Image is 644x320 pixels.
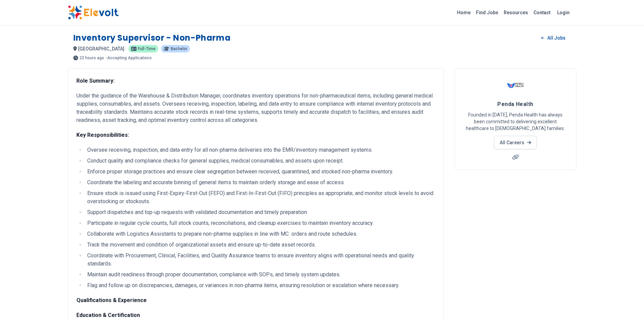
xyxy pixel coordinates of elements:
[68,5,119,20] img: Elevolt
[85,219,435,227] li: Participate in regular cycle counts, full stock counts, reconciliations, and cleanup exercises to...
[76,78,115,84] strong: Role Summary:
[85,252,435,268] li: Coordinate with Procurement, Clinical, Facilities, and Quality Assurance teams to ensure inventor...
[497,101,533,107] span: Penda Health
[78,46,124,51] span: [GEOGRAPHIC_DATA]
[138,47,156,51] span: Full-time
[463,111,568,132] p: Founded in [DATE], Penda Health has always been committed to delivering excellent healthcare to [...
[85,230,435,238] li: Collaborate with Logistics Assistants to prepare non-pharma supplies in line with MC orders and r...
[105,56,152,60] p: - Accepting Applications
[76,92,435,124] p: Under the guidance of the Warehouse & Distribution Manager, coordinates inventory operations for ...
[85,208,435,216] li: Support dispatches and top-up requests with validated documentation and timely preparation.
[494,136,537,149] a: All Careers
[536,33,571,43] a: All Jobs
[171,47,187,51] span: Bachelor
[76,312,140,318] strong: Education & Certification
[85,241,435,249] li: Track the movement and condition of organizational assets and ensure up-to-date asset records.
[531,7,553,18] a: Contact
[79,56,104,60] span: 23 hours ago
[455,178,576,273] iframe: Advertisement
[553,6,574,19] a: Login
[85,157,435,165] li: Conduct quality and compliance checks for general supplies, medical consumables, and assets upon ...
[76,297,147,303] strong: Qualifications & Experience
[501,7,531,18] a: Resources
[85,146,435,154] li: Oversee receiving, inspection, and data entry for all non-pharma deliveries into the EMR/inventor...
[76,132,129,138] strong: Key Responsibilities:
[507,77,524,94] img: Penda Health
[85,281,435,290] li: Flag and follow up on discrepancies, damages, or variances in non-pharma items, ensuring resoluti...
[85,178,435,187] li: Coordinate the labeling and accurate binning of general items to maintain orderly storage and eas...
[85,189,435,206] li: Ensure stock is issued using First-Expiry-First-Out (FEFO) and First-In-First-Out (FIFO) principl...
[454,7,473,18] a: Home
[85,271,435,279] li: Maintain audit readiness through proper documentation, compliance with SOPs, and timely system up...
[473,7,501,18] a: Find Jobs
[85,168,435,176] li: Enforce proper storage practices and ensure clear segregation between received, quarantined, and ...
[73,33,231,43] h1: Inventory Supervisor - Non-Pharma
